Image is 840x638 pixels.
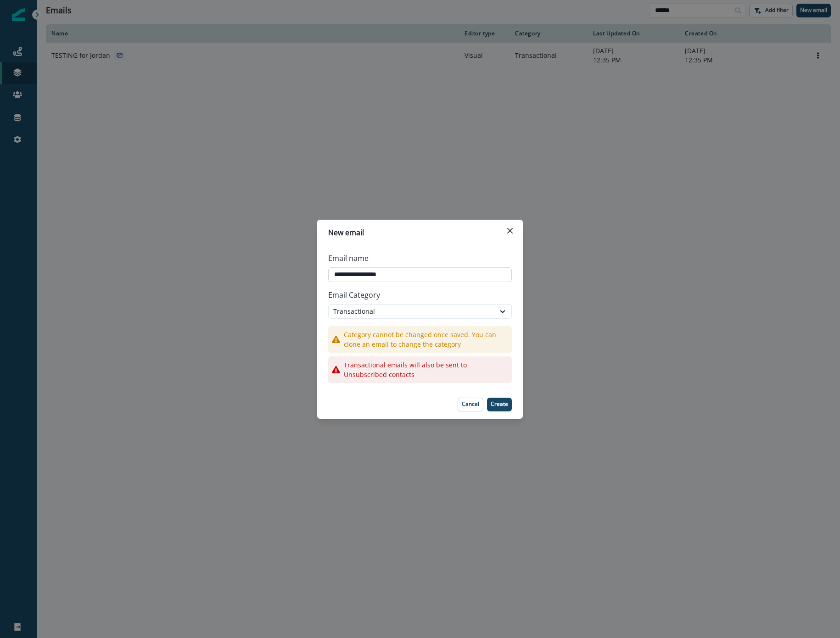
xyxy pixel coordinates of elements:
[491,401,508,407] p: Create
[344,330,508,349] p: Category cannot be changed once saved. You can clone an email to change the category
[333,306,490,316] div: Transactional
[328,253,369,264] p: Email name
[503,223,517,238] button: Close
[487,398,512,411] button: Create
[328,227,364,238] p: New email
[344,360,508,379] p: Transactional emails will also be sent to Unsubscribed contacts
[328,286,512,304] p: Email Category
[458,398,483,411] button: Cancel
[462,401,479,407] p: Cancel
